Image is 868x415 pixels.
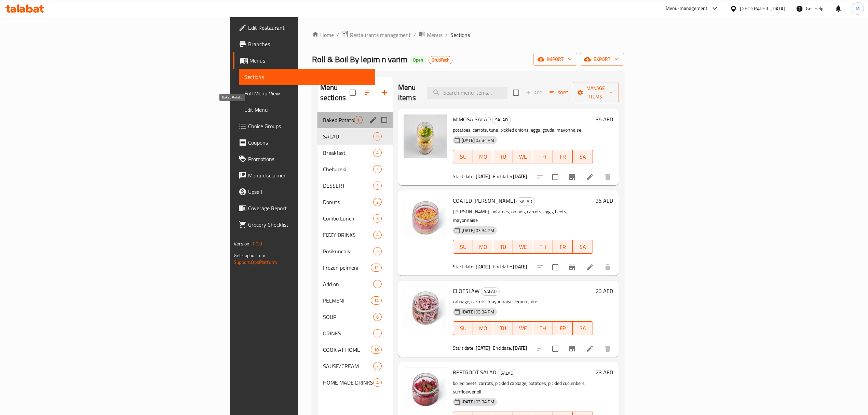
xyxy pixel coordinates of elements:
button: TH [533,150,553,163]
span: SALAD [517,198,535,205]
span: MIMOSA SALAD [453,114,491,124]
div: SALAD [498,369,516,377]
button: TU [493,150,513,163]
span: Edit Restaurant [248,24,370,32]
span: Restaurants management [350,31,411,39]
span: Sort sections [360,84,376,101]
button: Branch-specific-item [564,259,580,276]
span: 4 [374,379,381,386]
span: TU [496,242,510,252]
p: boiled beets, carrots, pickled cabbage, potatoes, pickled cucumbers, sunfloewer oil [453,379,593,396]
div: Menu-management [666,4,708,13]
a: Sections [239,69,375,85]
span: Roll & Boil By lepim n varim [312,52,407,67]
span: Select to update [548,342,562,356]
a: Edit menu item [586,173,594,181]
span: SOUP [323,313,373,321]
li: / [445,31,448,39]
div: Combo Lunch [323,214,373,223]
div: items [354,116,363,124]
span: Branches [248,40,370,48]
div: Breakfast4 [317,145,393,161]
div: Add on1 [317,276,393,292]
span: SALAD [481,287,499,295]
span: WE [516,152,530,162]
a: Promotions [233,151,375,167]
button: SA [573,150,593,163]
button: TH [533,321,553,335]
div: Combo Lunch3 [317,210,393,227]
div: items [373,247,382,255]
div: COOK AT HOME [323,346,371,354]
div: Frozen pelmeni [323,264,371,272]
span: TH [536,323,550,333]
nav: breadcrumb [312,30,624,39]
span: Menu disclaimer [248,171,370,179]
img: BEETROOT SALAD [404,367,447,411]
div: HOME MADE DRINKS4 [317,374,393,391]
span: 1.0.0 [252,239,262,248]
div: PELMENI [323,296,371,305]
button: MO [473,321,493,335]
p: [PERSON_NAME], potatoes, onions, carrots, eggs, beets, mayonnaise [453,207,593,225]
span: 5 [374,133,381,140]
div: items [373,182,382,190]
span: SU [456,323,470,333]
a: Menus [233,52,375,69]
span: Sections [450,31,470,39]
div: Add on [323,280,373,288]
a: Coverage Report [233,200,375,216]
span: 2 [374,199,381,205]
span: DRINKS [323,329,373,337]
div: SALAD [492,116,511,124]
span: TU [496,323,510,333]
div: COOK AT HOME10 [317,342,393,358]
div: HOME MADE DRINKS [323,378,373,387]
span: 11 [371,265,381,271]
span: Donuts [323,198,373,206]
img: CLOESLAW [404,286,447,330]
span: 1 [374,166,381,173]
a: Edit menu item [586,263,594,271]
button: delete [599,169,616,185]
span: Posikunchiki [323,247,373,255]
span: Select to update [548,260,562,275]
span: [DATE] 03:34 PM [459,227,497,234]
span: FR [556,152,570,162]
div: Chebureki1 [317,161,393,177]
div: items [373,165,382,173]
img: COATED HERRING [404,196,447,240]
span: TU [496,152,510,162]
div: Baked Potato1edit [317,112,393,128]
div: Frozen pelmeni11 [317,259,393,276]
span: 10 [371,347,381,353]
span: SU [456,242,470,252]
span: Grocery Checklist [248,220,370,229]
a: Coupons [233,134,375,151]
div: items [371,346,382,354]
b: [DATE] [513,344,527,352]
span: [DATE] 03:34 PM [459,399,497,405]
span: M [856,5,860,12]
span: End date: [493,172,512,181]
div: items [373,231,382,239]
span: FR [556,242,570,252]
button: WE [513,240,533,254]
button: FR [553,150,573,163]
div: SOUP6 [317,309,393,325]
button: TU [493,240,513,254]
span: 1 [354,117,362,123]
span: DESSERT [323,182,373,190]
a: Choice Groups [233,118,375,134]
div: DRINKS2 [317,325,393,342]
span: End date: [493,344,512,352]
button: MO [473,240,493,254]
h6: 23 AED [596,286,613,296]
a: Full Menu View [239,85,375,102]
span: BEETROOT SALAD [453,367,496,377]
span: SALAD [323,132,373,140]
span: CLOESLAW [453,286,479,296]
div: Breakfast [323,149,373,157]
